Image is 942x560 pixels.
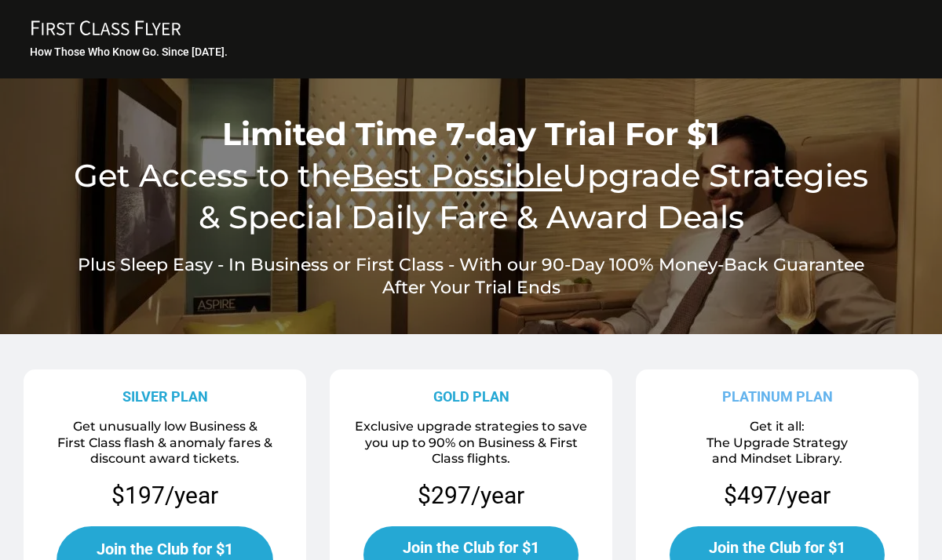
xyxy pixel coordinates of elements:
span: The Upgrade Strategy [706,435,848,450]
u: Best Possible [351,156,562,195]
span: Exclusive upgrade strategies to save you up to 90% on Business & First Class flights. [355,419,587,467]
span: Limited Time 7-day Trial For $1 [222,115,720,153]
span: and Mindset Library. [712,451,842,466]
span: Get unusually low Business & [73,419,257,434]
h3: How Those Who Know Go. Since [DATE]. [30,45,915,59]
span: Join the Club for $1 [403,538,539,557]
span: Get Access to the Upgrade Strategies [74,156,868,195]
strong: GOLD PLAN [433,388,509,405]
span: Join the Club for $1 [97,540,233,558]
span: First Class flash & anomaly fares & discount award tickets. [57,435,272,467]
span: Get it all: [750,419,805,434]
span: Join the Club for $1 [709,538,845,557]
p: $497/year [724,480,831,511]
span: & Special Daily Fare & Award Deals [199,198,744,236]
p: $297/year [418,480,524,511]
p: $197/year [29,480,301,511]
span: Plus Sleep Easy - In Business or First Class - With our 90-Day 100% Money-Back Guarantee [78,254,864,275]
strong: PLATINUM PLAN [722,388,833,405]
span: After Your Trial Ends [382,277,560,298]
strong: SILVER PLAN [122,388,208,405]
